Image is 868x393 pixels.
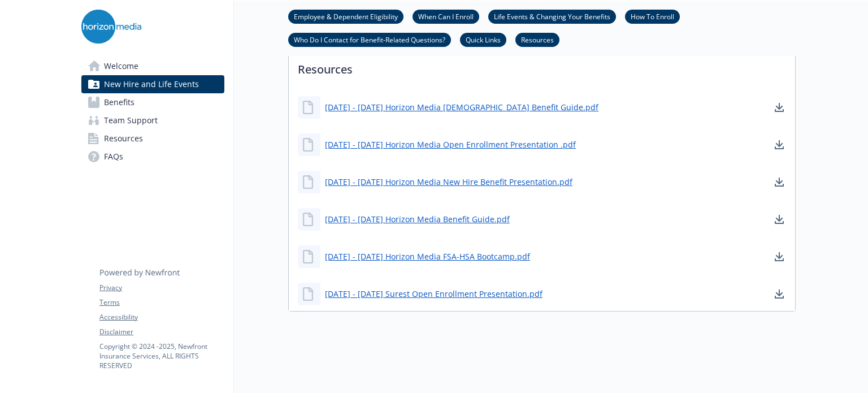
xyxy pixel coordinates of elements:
[99,327,224,337] a: Disclaimer
[488,11,616,21] a: Life Events & Changing Your Benefits
[81,129,224,148] a: Resources
[81,111,224,129] a: Team Support
[99,312,224,322] a: Accessibility
[772,213,786,226] a: download document
[104,148,123,166] span: FAQs
[81,93,224,111] a: Benefits
[772,138,786,152] a: download document
[625,11,680,21] a: How To Enroll
[99,297,224,308] a: Terms
[325,251,530,262] a: [DATE] - [DATE] Horizon Media FSA-HSA Bootcamp.pdf
[81,75,224,93] a: New Hire and Life Events
[772,287,786,301] a: download document
[99,342,224,370] p: Copyright © 2024 - 2025 , Newfront Insurance Services, ALL RIGHTS RESERVED
[515,34,559,45] a: Resources
[772,101,786,114] a: download document
[325,101,598,113] a: [DATE] - [DATE] Horizon Media [DEMOGRAPHIC_DATA] Benefit Guide.pdf
[81,148,224,166] a: FAQs
[104,75,199,93] span: New Hire and Life Events
[104,57,138,75] span: Welcome
[288,34,451,45] a: Who Do I Contact for Benefit-Related Questions?
[772,175,786,189] a: download document
[413,11,479,21] a: When Can I Enroll
[81,57,224,75] a: Welcome
[460,34,506,45] a: Quick Links
[325,176,572,188] a: [DATE] - [DATE] Horizon Media New Hire Benefit Presentation.pdf
[288,11,403,21] a: Employee & Dependent Eligibility
[772,250,786,264] a: download document
[104,129,143,148] span: Resources
[104,111,158,129] span: Team Support
[325,139,576,150] a: [DATE] - [DATE] Horizon Media Open Enrollment Presentation .pdf
[289,45,795,87] p: Resources
[325,288,542,300] a: [DATE] - [DATE] Surest Open Enrollment Presentation.pdf
[104,93,134,111] span: Benefits
[325,213,510,225] a: [DATE] - [DATE] Horizon Media Benefit Guide.pdf
[99,283,224,293] a: Privacy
